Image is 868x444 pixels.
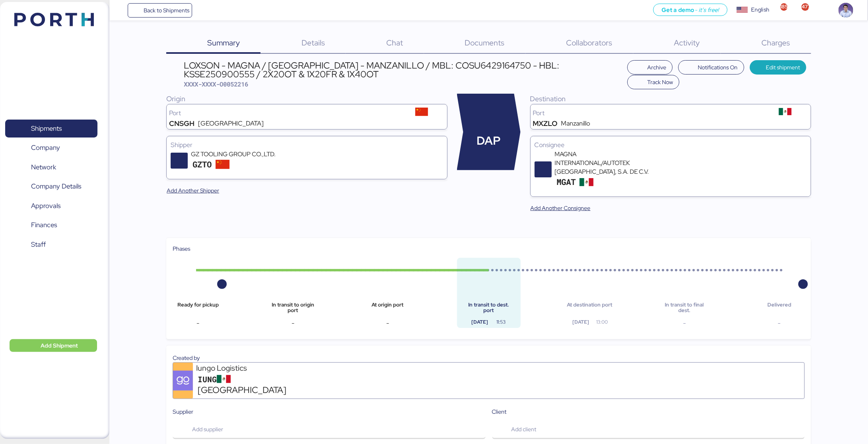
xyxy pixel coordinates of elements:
[566,37,613,48] span: Collaborators
[555,150,650,176] div: MAGNA INTERNATIONAL/AUTOTEK [GEOGRAPHIC_DATA], S.A. DE C.V.
[207,37,240,48] span: Summary
[173,419,485,439] button: Add supplier
[302,37,325,48] span: Details
[5,158,97,177] a: Network
[173,244,805,253] div: Phases
[267,302,318,314] div: In transit to origin port
[387,37,403,48] span: Chat
[530,94,811,104] div: Destination
[627,60,673,75] button: Archive
[647,77,673,87] span: Track Now
[5,216,97,234] a: Finances
[196,363,292,373] div: Iungo Logistics
[659,302,710,314] div: In transit to final dest.
[41,341,78,350] span: Add Shipment
[31,181,81,192] span: Company Details
[477,132,501,149] span: DAP
[647,63,666,72] span: Archive
[535,140,807,150] div: Consignee
[31,239,46,250] span: Staff
[198,120,264,127] div: [GEOGRAPHIC_DATA]
[589,318,615,326] div: 13:00
[659,318,710,328] div: -
[114,4,128,17] button: Menu
[31,142,60,153] span: Company
[762,37,790,48] span: Charges
[627,75,679,89] button: Track Now
[173,318,224,328] div: -
[754,302,805,314] div: Delivered
[362,318,413,328] div: -
[512,424,537,434] span: Add client
[463,302,514,314] div: In transit to dest. port
[128,3,193,18] a: Back to Shipments
[31,200,60,212] span: Approvals
[678,60,744,75] button: Notifications On
[754,318,805,328] div: -
[561,120,590,127] div: Manzanillo
[173,302,224,314] div: Ready for pickup
[31,123,62,134] span: Shipments
[524,201,597,215] button: Add Another Consignee
[191,150,286,159] div: GZ TOOLING GROUP CO.,LTD.
[5,235,97,253] a: Staff
[674,37,700,48] span: Activity
[198,384,286,397] span: [GEOGRAPHIC_DATA]
[533,120,558,127] div: MXZLO
[463,318,496,326] div: [DATE]
[564,318,597,326] div: [DATE]
[751,6,769,14] div: English
[5,120,97,138] a: Shipments
[5,139,97,157] a: Company
[5,177,97,196] a: Company Details
[184,80,248,88] span: XXXX-XXXX-O0052216
[750,60,807,75] button: Edit shipment
[465,37,505,48] span: Documents
[531,203,591,213] span: Add Another Consignee
[766,63,800,72] span: Edit shipment
[192,424,223,434] span: Add supplier
[144,6,189,15] span: Back to Shipments
[173,354,805,362] div: Created by
[488,318,514,326] div: 11:53
[698,63,738,72] span: Notifications On
[533,110,763,116] div: Port
[166,94,447,104] div: Origin
[169,120,195,127] div: CNSGH
[492,419,805,439] button: Add client
[31,161,56,173] span: Network
[169,110,399,116] div: Port
[160,183,226,198] button: Add Another Shipper
[10,339,97,352] button: Add Shipment
[5,196,97,215] a: Approvals
[171,140,443,150] div: Shipper
[564,302,615,314] div: At destination port
[167,186,219,195] span: Add Another Shipper
[267,318,318,328] div: -
[31,219,57,231] span: Finances
[362,302,413,314] div: At origin port
[184,61,623,79] div: LOXSON - MAGNA / [GEOGRAPHIC_DATA] - MANZANILLO / MBL: COSU6429164750 - HBL: KSSE250900555 / 2X20...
